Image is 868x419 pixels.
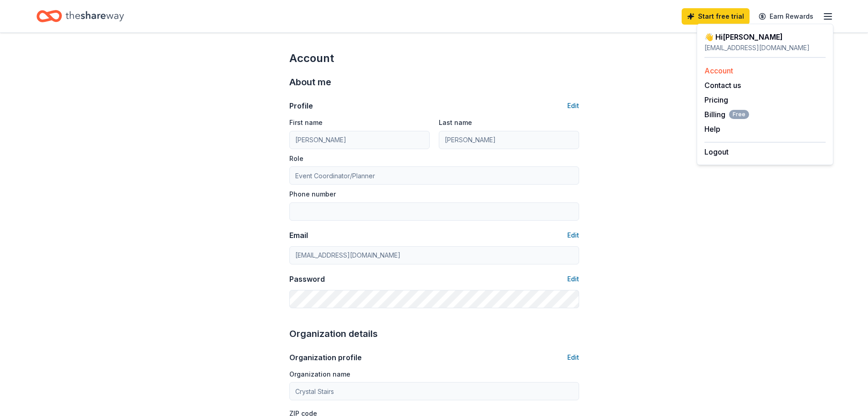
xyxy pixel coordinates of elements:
span: Billing [704,109,749,120]
button: BillingFree [704,109,749,120]
label: ZIP code [289,409,317,418]
label: Organization name [289,370,350,379]
button: Edit [567,100,579,111]
label: Phone number [289,190,336,199]
div: Organization details [289,326,579,341]
a: Pricing [704,95,728,104]
div: [EMAIL_ADDRESS][DOMAIN_NAME] [704,42,826,53]
div: Profile [289,100,313,111]
label: Last name [439,118,472,127]
label: Role [289,154,303,163]
div: Organization profile [289,352,362,363]
button: Edit [567,274,579,285]
button: Edit [567,230,579,241]
div: 👋 Hi [PERSON_NAME] [704,31,826,42]
div: About me [289,75,579,89]
div: Password [289,274,325,285]
a: Earn Rewards [753,8,819,25]
button: Logout [704,146,729,157]
div: Account [289,51,579,66]
a: Account [704,66,733,75]
a: Start free trial [682,8,750,25]
button: Help [704,124,720,134]
span: Free [729,110,749,119]
button: Edit [567,352,579,363]
div: Email [289,230,308,241]
button: Contact us [704,80,741,91]
a: Home [36,5,124,27]
label: First name [289,118,323,127]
